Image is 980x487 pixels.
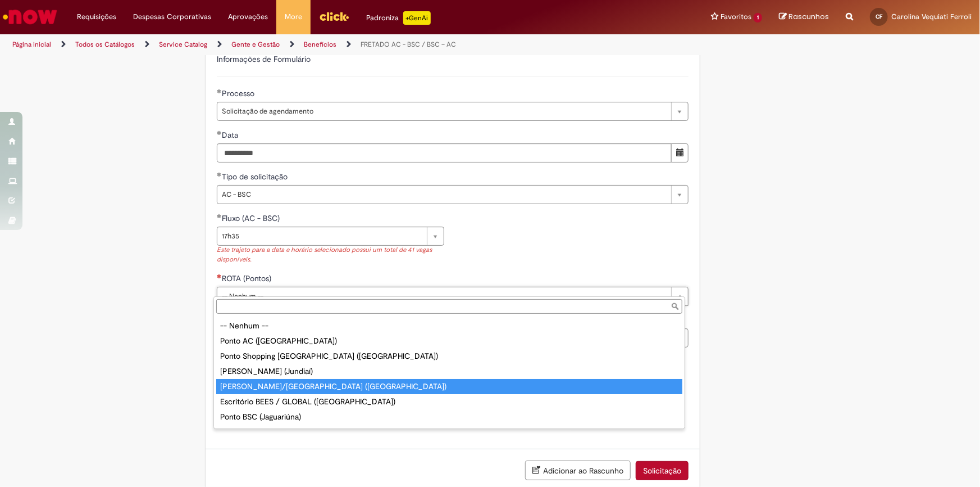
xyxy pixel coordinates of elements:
[216,379,682,394] div: [PERSON_NAME]/[GEOGRAPHIC_DATA] ([GEOGRAPHIC_DATA])
[216,394,682,409] div: Escritório BEES / GLOBAL ([GEOGRAPHIC_DATA])
[216,364,682,379] div: [PERSON_NAME] (Jundiaí)
[214,316,685,429] ul: ROTA (Pontos)
[216,409,682,425] div: Ponto BSC (Jaguariúna)
[216,333,682,349] div: Ponto AC ([GEOGRAPHIC_DATA])
[216,425,682,440] div: Ponto Metrô Butantan ([GEOGRAPHIC_DATA])
[216,318,682,333] div: -- Nenhum --
[216,349,682,364] div: Ponto Shopping [GEOGRAPHIC_DATA] ([GEOGRAPHIC_DATA])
